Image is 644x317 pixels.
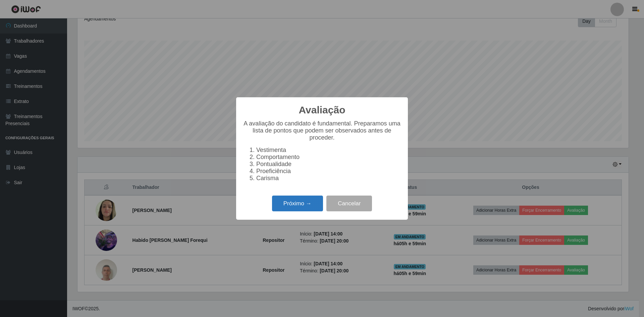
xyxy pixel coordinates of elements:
li: Pontualidade [256,161,401,168]
li: Proeficiência [256,168,401,175]
button: Cancelar [326,196,372,211]
button: Próximo → [272,196,323,211]
li: Carisma [256,175,401,182]
li: Vestimenta [256,147,401,154]
h2: Avaliação [299,104,345,116]
p: A avaliação do candidato é fundamental. Preparamos uma lista de pontos que podem ser observados a... [243,120,401,141]
li: Comportamento [256,154,401,161]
